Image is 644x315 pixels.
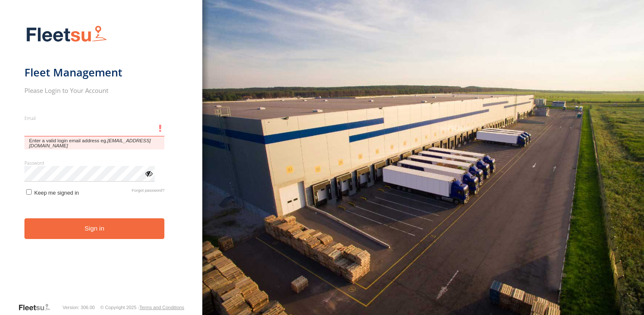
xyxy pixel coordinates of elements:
[24,24,109,45] img: Fleetsu
[24,160,165,166] label: Password
[144,169,153,177] div: ViewPassword
[132,188,165,196] a: Forgot password?
[29,138,151,148] em: [EMAIL_ADDRESS][DOMAIN_NAME]
[34,190,79,196] span: Keep me signed in
[100,305,184,310] div: © Copyright 2025 -
[18,303,57,312] a: Visit our Website
[24,86,165,95] h2: Please Login to Your Account
[24,65,165,79] h1: Fleet Management
[63,305,95,310] div: Version: 306.00
[24,136,165,149] span: Enter a valid login email address eg.
[24,218,165,239] button: Sign in
[140,305,184,310] a: Terms and Conditions
[26,189,32,195] input: Keep me signed in
[24,20,178,302] form: main
[24,115,165,121] label: Email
